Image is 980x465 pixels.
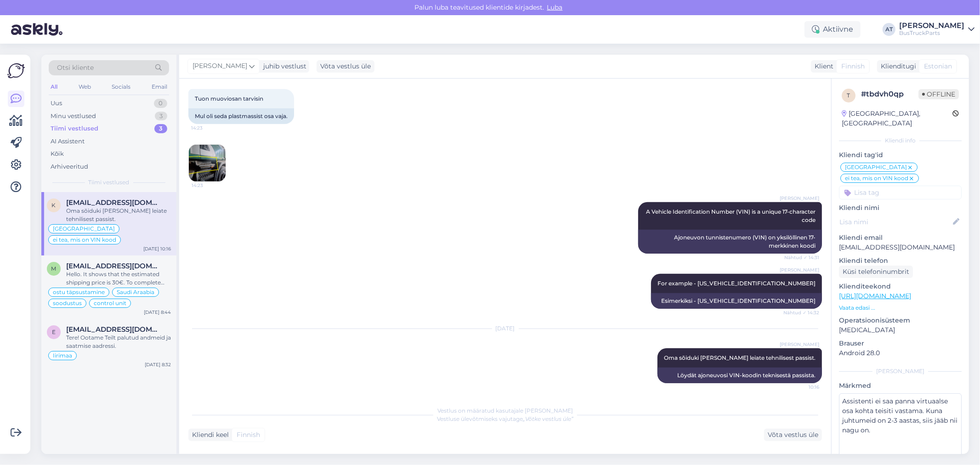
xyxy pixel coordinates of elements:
[53,353,72,358] span: Iirimaa
[839,316,962,325] p: Operatsioonisüsteem
[839,325,962,335] p: [MEDICAL_DATA]
[237,430,260,440] span: Finnish
[839,186,962,199] input: Lisa tag
[839,304,962,312] p: Vaata edasi ...
[317,60,374,73] div: Võta vestlus üle
[839,256,962,266] p: Kliendi telefon
[861,89,918,100] div: # tbdvh0qp
[145,361,171,368] div: [DATE] 8:32
[51,99,62,108] div: Uus
[144,309,171,316] div: [DATE] 8:44
[437,407,573,414] span: Vestlus on määratud kasutajale [PERSON_NAME]
[53,289,105,295] span: ostu täpsustamine
[89,178,130,187] span: Tiimi vestlused
[66,270,171,287] div: Hello. It shows that the estimated shipping price is 30€. To complete the purchase you can add th...
[52,329,56,335] span: e
[437,415,573,422] span: Vestluse ülevõtmiseks vajutage
[839,348,962,358] p: Android 28.0
[899,22,974,37] a: [PERSON_NAME]BusTruckParts
[842,109,952,128] div: [GEOGRAPHIC_DATA], [GEOGRAPHIC_DATA]
[110,81,132,93] div: Socials
[845,164,907,170] span: [GEOGRAPHIC_DATA]
[51,265,57,272] span: m
[51,112,96,121] div: Minu vestlused
[143,245,171,252] div: [DATE] 10:16
[764,429,822,441] div: Võta vestlus üle
[51,124,98,133] div: Tiimi vestlused
[188,324,822,333] div: [DATE]
[117,289,154,295] span: Saudi Araabia
[657,368,822,383] div: Löydät ajoneuvosi VIN-koodin teknisestä passista.
[845,176,908,181] span: ei tea, mis on VIN kood
[877,62,916,71] div: Klienditugi
[780,341,819,348] span: [PERSON_NAME]
[53,237,116,243] span: ei tea, mis on VIN kood
[49,81,59,93] div: All
[924,62,952,71] span: Estonian
[77,81,93,93] div: Web
[193,61,247,71] span: [PERSON_NAME]
[523,415,573,422] i: „Võtke vestlus üle”
[94,301,126,306] span: control unit
[780,195,819,202] span: [PERSON_NAME]
[839,136,962,145] div: Kliendi info
[189,145,226,181] img: Attachment
[638,230,822,254] div: Ajoneuvon tunnistenumero (VIN) on yksilöllinen 17-merkkinen koodi
[780,267,819,273] span: [PERSON_NAME]
[839,266,913,278] div: Küsi telefoninumbrit
[154,124,167,133] div: 3
[784,254,819,261] span: Nähtud ✓ 14:31
[191,125,226,131] span: 14:23
[785,384,819,391] span: 10:16
[53,226,115,232] span: [GEOGRAPHIC_DATA]
[899,29,964,37] div: BusTruckParts
[646,208,817,223] span: A Vehicle Identification Number (VIN) is a unique 17-character code
[839,381,962,391] p: Märkmed
[657,280,816,287] span: For example - [US_VEHICLE_IDENTIFICATION_NUMBER]
[195,95,263,102] span: Tuon muoviosan tarvisin
[52,202,56,209] span: k
[839,217,951,227] input: Lisa nimi
[918,89,959,99] span: Offline
[66,262,162,270] span: mcmashwal@yahoo.com
[260,62,306,71] div: juhib vestlust
[192,182,226,189] span: 14:23
[154,99,167,108] div: 0
[839,150,962,160] p: Kliendi tag'id
[7,62,25,79] img: Askly Logo
[188,430,229,440] div: Kliendi keel
[783,309,819,316] span: Nähtud ✓ 14:32
[839,339,962,348] p: Brauser
[839,367,962,375] div: [PERSON_NAME]
[544,3,566,11] span: Luba
[839,203,962,213] p: Kliendi nimi
[66,198,162,207] span: kalle.henrik.jokinen@gmail.com
[66,207,171,223] div: Oma sõiduki [PERSON_NAME] leiate tehnilisest passist.
[839,233,962,243] p: Kliendi email
[57,63,94,73] span: Otsi kliente
[188,108,294,124] div: Mul oli seda plastmassist osa vaja.
[651,293,822,309] div: Esimerkiksi - [US_VEHICLE_IDENTIFICATION_NUMBER]
[811,62,833,71] div: Klient
[51,137,85,146] div: AI Assistent
[51,149,64,159] div: Kõik
[839,292,911,300] a: [URL][DOMAIN_NAME]
[66,334,171,350] div: Tere! Ootame Teilt palutud andmeid ja saatmise aadressi.
[839,282,962,291] p: Klienditeekond
[841,62,865,71] span: Finnish
[883,23,895,36] div: AT
[53,301,82,306] span: soodustus
[66,325,162,334] span: edmfarrell1959@gmail.com
[155,112,167,121] div: 3
[150,81,169,93] div: Email
[847,92,850,99] span: t
[899,22,964,29] div: [PERSON_NAME]
[51,162,88,171] div: Arhiveeritud
[839,243,962,252] p: [EMAIL_ADDRESS][DOMAIN_NAME]
[664,354,816,361] span: Oma sõiduki [PERSON_NAME] leiate tehnilisest passist.
[804,21,861,38] div: Aktiivne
